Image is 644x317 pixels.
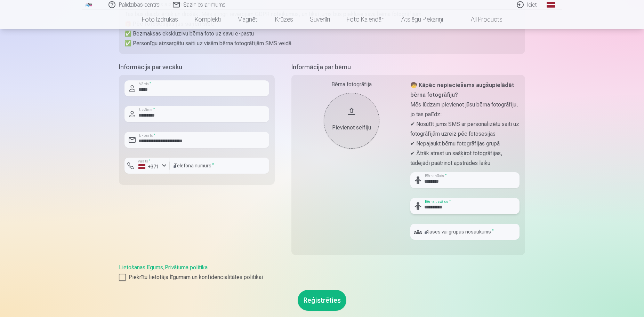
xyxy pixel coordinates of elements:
a: Krūzes [267,10,301,29]
div: +371 [138,163,159,170]
a: Lietošanas līgums [119,264,163,271]
a: Magnēti [229,10,267,29]
a: Foto izdrukas [134,10,186,29]
h5: Informācija par vecāku [119,62,275,72]
p: ✅ Personīgu aizsargātu saiti uz visām bērna fotogrāfijām SMS veidā [124,39,520,48]
a: Atslēgu piekariņi [393,10,451,29]
div: Bērna fotogrāfija [297,80,406,89]
div: Pievienot selfiju [331,124,372,132]
p: Mēs lūdzam pievienot jūsu bērna fotogrāfiju, jo tas palīdz: [410,100,520,119]
p: ✔ Nosūtīt jums SMS ar personalizētu saiti uz fotogrāfijām uzreiz pēc fotosesijas [410,119,520,139]
button: Valsts*+371 [124,158,170,174]
p: ✅ Bezmaksas ekskluzīvu bērna foto uz savu e-pastu [124,29,520,39]
a: All products [451,10,511,29]
h5: Informācija par bērnu [291,62,525,72]
div: , [119,263,525,282]
a: Suvenīri [301,10,338,29]
button: Reģistrēties [298,290,346,311]
p: ✔ Ātrāk atrast un sašķirot fotogrāfijas, tādējādi paātrinot apstrādes laiku [410,149,520,168]
strong: 🧒 Kāpēc nepieciešams augšupielādēt bērna fotogrāfiju? [410,82,514,98]
button: Pievienot selfiju [324,93,379,149]
label: Valsts [136,159,153,164]
img: /fa1 [85,3,92,7]
a: Komplekti [186,10,229,29]
a: Foto kalendāri [338,10,393,29]
p: ✔ Nepajaukt bērnu fotogrāfijas grupā [410,139,520,149]
label: Piekrītu lietotāja līgumam un konfidencialitātes politikai [119,273,525,282]
a: Privātuma politika [165,264,208,271]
